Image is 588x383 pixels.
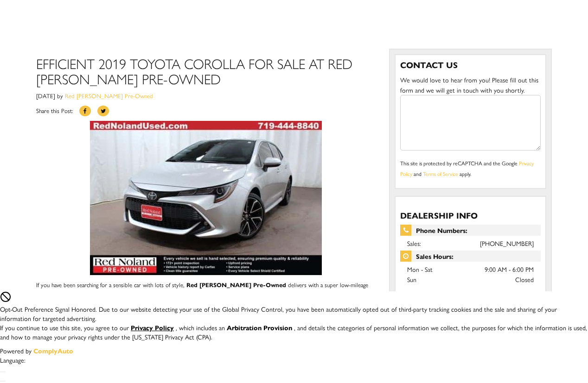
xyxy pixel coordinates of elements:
h3: Dealership Info [400,211,540,220]
img: 2019 Toyota Corolla for sale [90,121,322,275]
a: [PHONE_NUMBER] [480,239,534,248]
span: Sales: [407,239,421,248]
span: Mon - Sat [407,264,433,274]
span: We would love to hear from you! Please fill out this form and we will get in touch with you shortly. [400,75,538,94]
strong: Red [PERSON_NAME] Pre-Owned [186,280,286,289]
span: Closed [515,274,534,284]
strong: Arbitration Provision [227,323,292,332]
span: 9:00 AM - 6:00 PM [485,264,534,274]
span: Phone Numbers: [400,225,540,236]
p: If you have been searching for a sensible car with lots of style, delivers with a super low-milea... [36,280,375,320]
div: Share this Post: [36,106,375,121]
a: Red [PERSON_NAME] Pre-Owned [65,91,153,100]
u: Privacy Policy [131,323,174,332]
span: Sales Hours: [400,251,540,262]
span: by [57,91,63,100]
a: Privacy Policy [400,159,534,178]
a: Terms of Service [423,170,458,178]
span: [DATE] [36,91,55,100]
small: This site is protected by reCAPTCHA and the Google and apply. [400,159,534,178]
span: Sun [407,275,416,284]
strong: 2019 Toyota Corolla XSE [36,290,108,299]
a: ComplyAuto [33,346,73,355]
a: 2019 Toyota Corolla XSE [36,290,109,299]
h1: Efficient 2019 Toyota Corolla For Sale at Red [PERSON_NAME] Pre-Owned [36,56,375,86]
h3: Contact Us [400,60,540,70]
a: Privacy Policy [131,323,176,332]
